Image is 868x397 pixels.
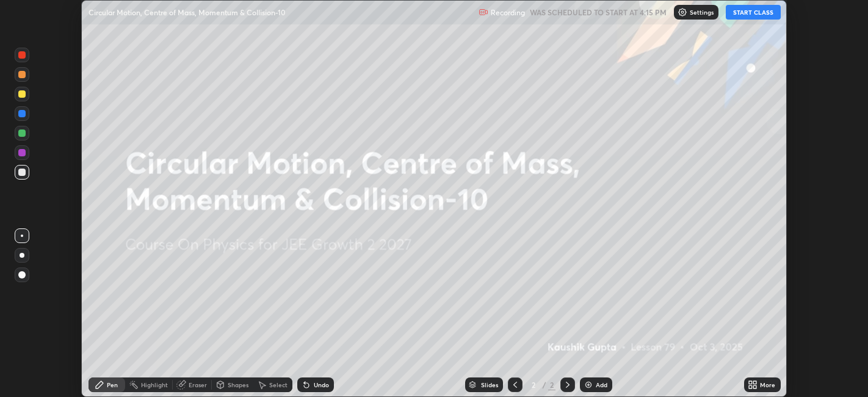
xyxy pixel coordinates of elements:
[107,382,118,388] div: Pen
[527,381,540,388] div: 2
[228,382,248,388] div: Shapes
[89,7,286,17] p: Circular Motion, Centre of Mass, Momentum & Collision-10
[690,9,714,15] p: Settings
[479,7,488,17] img: recording.375f2c34.svg
[760,382,775,388] div: More
[584,380,593,390] img: add-slide-button
[530,7,667,18] h5: WAS SCHEDULED TO START AT 4:15 PM
[481,382,498,388] div: Slides
[596,382,607,388] div: Add
[141,382,168,388] div: Highlight
[269,382,288,388] div: Select
[314,382,329,388] div: Undo
[491,8,525,17] p: Recording
[678,7,687,17] img: class-settings-icons
[548,379,555,390] div: 2
[189,382,207,388] div: Eraser
[542,381,546,388] div: /
[726,5,781,20] button: START CLASS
